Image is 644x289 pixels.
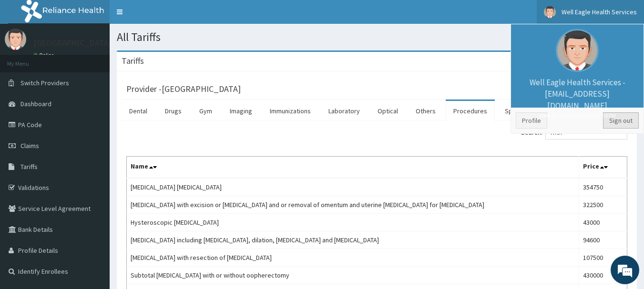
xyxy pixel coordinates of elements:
[33,52,56,59] a: Online
[603,112,639,129] a: Sign out
[127,267,579,284] td: Subtotal [MEDICAL_DATA] with or without oopherectomy
[117,31,637,43] h1: All Tariffs
[50,53,160,66] div: Chat with us now
[579,214,627,231] td: 43000
[192,101,220,121] a: Gym
[20,162,38,171] span: Tariffs
[55,85,132,181] span: We're online!
[33,39,112,47] p: [GEOGRAPHIC_DATA]
[122,57,144,65] h3: Tariffs
[516,111,639,120] small: Member since [DATE] 6:52:54 PM
[579,196,627,214] td: 322500
[516,77,639,120] p: Well Eagle Health Services - [EMAIL_ADDRESS][DOMAIN_NAME]
[562,8,637,16] span: Well Eagle Health Services
[556,29,599,72] img: User Image
[127,196,579,214] td: [MEDICAL_DATA] with excision or [MEDICAL_DATA] and or removal of omentum and uterine [MEDICAL_DAT...
[127,249,579,267] td: [MEDICAL_DATA] with resection of [MEDICAL_DATA]
[127,178,579,196] td: [MEDICAL_DATA] [MEDICAL_DATA]
[497,101,523,121] a: Spa
[127,157,579,179] th: Name
[122,101,155,121] a: Dental
[5,29,26,50] img: User Image
[408,101,443,121] a: Others
[446,101,495,121] a: Procedures
[156,5,179,28] div: Minimize live chat window
[579,231,627,249] td: 94600
[579,267,627,284] td: 430000
[126,85,241,93] h3: Provider - [GEOGRAPHIC_DATA]
[579,178,627,196] td: 354750
[222,101,260,121] a: Imaging
[127,214,579,231] td: Hysteroscopic [MEDICAL_DATA]
[18,48,39,71] img: d_794563401_company_1708531726252_794563401
[262,101,318,121] a: Immunizations
[370,101,406,121] a: Optical
[20,79,69,87] span: Switch Providers
[321,101,368,121] a: Laboratory
[544,6,556,18] img: User Image
[579,249,627,267] td: 107500
[20,100,51,108] span: Dashboard
[127,231,579,249] td: [MEDICAL_DATA] including [MEDICAL_DATA], dilation, [MEDICAL_DATA] and [MEDICAL_DATA]
[516,112,547,129] a: Profile
[5,190,182,223] textarea: Type your message and hit 'Enter'
[579,157,627,179] th: Price
[20,141,39,150] span: Claims
[157,101,189,121] a: Drugs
